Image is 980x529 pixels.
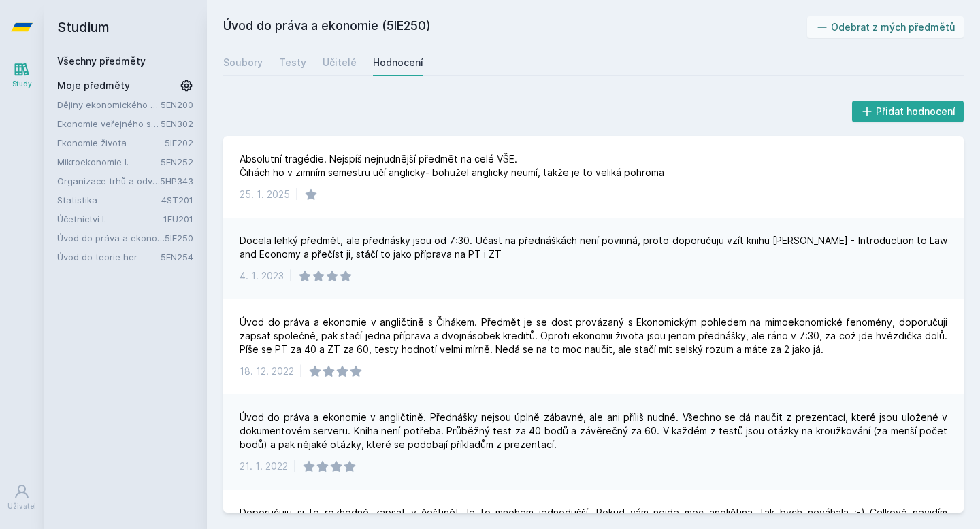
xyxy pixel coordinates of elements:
[240,460,288,473] div: 21. 1. 2022
[323,49,357,76] a: Učitelé
[807,16,964,38] button: Odebrat z mých předmětů
[3,54,41,96] a: Study
[161,156,193,167] a: 5EN252
[293,460,297,473] div: |
[323,56,357,69] div: Učitelé
[279,49,306,76] a: Testy
[240,269,284,283] div: 4. 1. 2023
[240,364,294,378] div: 18. 12. 2022
[240,152,664,180] div: Absolutní tragédie. Nejspíš nejnudnější předmět na celé VŠE. Čihách ho v zimním semestru učí angl...
[57,250,161,264] a: Úvod do teorie her
[57,174,160,188] a: Organizace trhů a odvětví pohledem manažerů
[57,212,163,226] a: Účetnictví I.
[161,194,193,205] a: 4ST201
[852,101,964,122] button: Přidat hodnocení
[295,188,299,201] div: |
[240,188,290,201] div: 25. 1. 2025
[161,99,193,110] a: 5EN200
[279,56,306,69] div: Testy
[57,155,161,169] a: Mikroekonomie I.
[289,269,293,283] div: |
[299,364,303,378] div: |
[161,118,193,129] a: 5EN302
[223,49,263,76] a: Soubory
[165,137,193,148] a: 5IE202
[160,175,193,186] a: 5HP343
[57,193,161,207] a: Statistika
[7,501,36,511] div: Uživatel
[161,252,193,262] a: 5EN254
[223,56,263,69] div: Soubory
[240,411,947,451] div: Úvod do práva a ekonomie v angličtině. Přednášky nejsou úplně zábavné, ale ani příliš nudné. Všec...
[165,233,193,243] a: 5IE250
[57,98,161,112] a: Dějiny ekonomického myšlení
[240,234,947,261] div: Docela lehký předmět, ale přednásky jsou od 7:30. Učast na přednáškách není povinná, proto doporu...
[223,16,807,38] h2: Úvod do práva a ekonomie (5IE250)
[57,55,146,67] a: Všechny předměty
[373,49,423,76] a: Hodnocení
[57,136,165,150] a: Ekonomie života
[57,79,130,92] span: Moje předměty
[3,477,41,518] a: Uživatel
[57,231,165,245] a: Úvod do práva a ekonomie
[57,117,161,131] a: Ekonomie veřejného sektoru
[163,214,193,224] a: 1FU201
[373,56,423,69] div: Hodnocení
[12,79,32,89] div: Study
[240,315,947,356] div: Úvod do práva a ekonomie v angličtině s Čihákem. Předmět je se dost provázaný s Ekonomickým pohle...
